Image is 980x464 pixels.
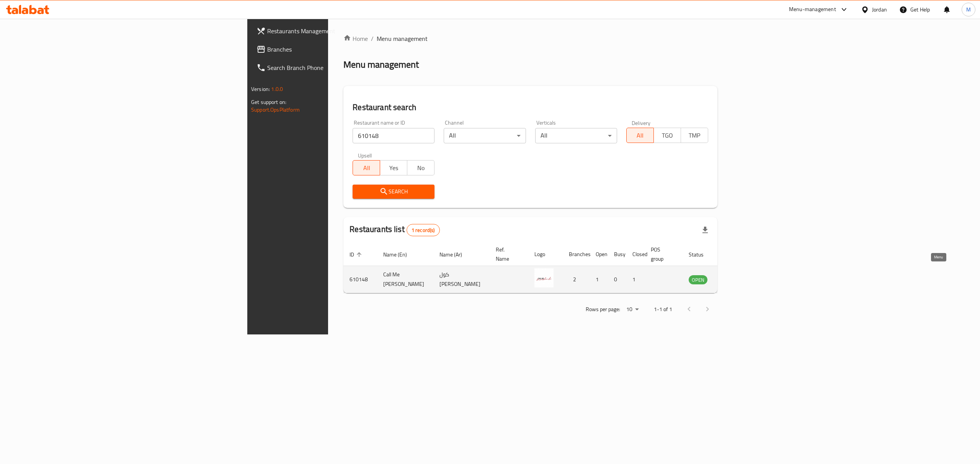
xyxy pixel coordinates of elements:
p: 1-1 of 1 [654,305,672,314]
span: Yes [383,162,404,174]
span: Name (Ar) [439,250,472,259]
a: Support.OpsPlatform [251,105,300,115]
span: Version: [251,84,270,94]
span: TGO [657,130,678,141]
td: 0 [608,266,626,293]
button: All [626,128,654,143]
th: Closed [626,243,645,266]
span: Restaurants Management [267,26,405,36]
td: 1 [626,266,645,293]
span: Branches [267,45,405,54]
th: Busy [608,243,626,266]
div: Total records count [407,224,440,236]
div: Export file [696,221,714,239]
input: Search for restaurant name or ID.. [353,128,434,143]
span: 1 record(s) [407,227,439,234]
td: كول [PERSON_NAME] [433,266,490,293]
td: 1 [590,266,608,293]
span: ID [350,250,364,259]
button: TGO [653,128,681,143]
span: TMP [684,130,705,141]
span: No [410,162,431,174]
span: 1.0.0 [271,84,283,94]
label: Upsell [358,153,372,158]
span: POS group [651,245,673,263]
span: Get support on: [251,97,286,107]
div: All [535,128,617,143]
label: Delivery [632,120,651,125]
h2: Restaurants list [350,224,439,236]
h2: Restaurant search [353,102,708,113]
div: Rows per page: [623,304,642,315]
a: Restaurants Management [250,22,411,40]
span: M [966,5,971,14]
th: Logo [528,243,563,266]
span: Search [359,187,428,196]
button: All [353,160,380,175]
p: Rows per page: [586,305,620,314]
span: Name (En) [383,250,417,259]
span: OPEN [689,276,707,284]
button: Yes [380,160,407,175]
th: Open [590,243,608,266]
th: Branches [563,243,590,266]
table: enhanced table [343,243,749,293]
div: Jordan [872,5,887,14]
button: Search [353,185,434,199]
img: Call Me Margherita [534,268,554,287]
td: 2 [563,266,590,293]
span: Ref. Name [496,245,519,263]
nav: breadcrumb [343,34,717,43]
span: Search Branch Phone [267,63,405,72]
div: All [444,128,526,143]
button: TMP [681,128,708,143]
button: No [407,160,434,175]
span: All [630,130,651,141]
span: Status [689,250,714,259]
span: All [356,162,377,174]
a: Search Branch Phone [250,58,411,77]
a: Branches [250,40,411,58]
div: Menu-management [789,5,836,14]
